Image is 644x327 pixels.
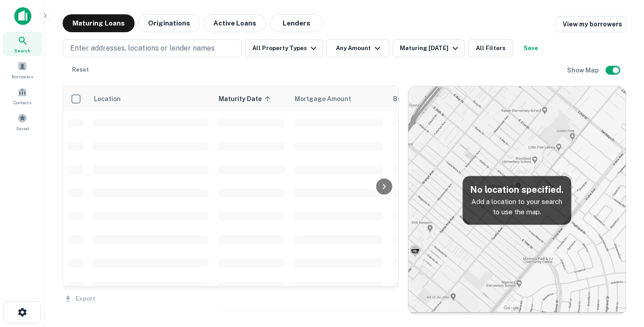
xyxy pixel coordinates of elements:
[14,7,31,25] img: capitalize-icon.png
[470,196,564,217] p: Add a location to your search to use the map.
[16,125,29,132] span: Saved
[213,86,289,111] th: Maturity Date
[567,65,600,75] h6: Show Map
[219,93,273,104] span: Maturity Date
[400,43,461,54] div: Maturing [DATE]
[63,39,241,57] button: Enter addresses, locations or lender names
[3,32,42,56] a: Search
[326,39,389,57] button: Any Amount
[470,183,564,196] h5: No location specified.
[468,39,513,57] button: All Filters
[14,47,30,54] span: Search
[138,14,200,32] button: Originations
[295,93,363,104] span: Mortgage Amount
[63,14,135,32] button: Maturing Loans
[393,39,465,57] button: Maturing [DATE]
[289,86,388,111] th: Mortgage Amount
[555,16,626,32] a: View my borrowers
[517,39,545,57] button: Save your search to get updates of matches that match your search criteria.
[3,84,42,108] a: Contacts
[203,14,266,32] button: Active Loans
[70,43,215,54] p: Enter addresses, locations or lender names
[66,61,95,79] button: Reset
[3,58,42,82] a: Borrowers
[599,255,644,298] iframe: Chat Widget
[408,86,626,314] img: map-placeholder.webp
[88,86,213,111] th: Location
[13,99,31,106] span: Contacts
[12,73,33,80] span: Borrowers
[93,93,121,104] span: Location
[3,110,42,134] a: Saved
[245,39,323,57] button: All Property Types
[270,14,323,32] button: Lenders
[393,93,440,104] span: Borrower Name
